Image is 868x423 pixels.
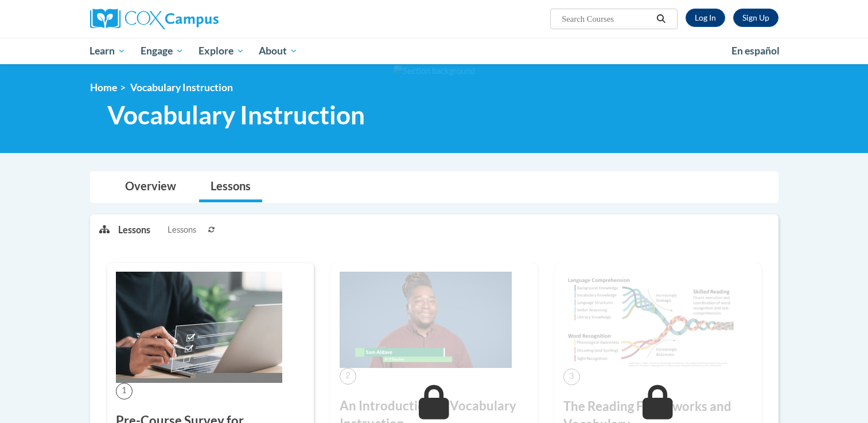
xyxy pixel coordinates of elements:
span: 2 [340,368,356,385]
a: Overview [114,172,188,202]
a: Log In [686,9,725,27]
img: Course Image [340,272,512,368]
a: Explore [191,38,252,64]
span: En español [731,45,780,57]
img: Course Image [116,272,282,383]
span: Engage [141,44,184,58]
a: Learn [83,38,134,64]
a: Register [733,9,779,27]
span: 3 [563,369,580,385]
div: Main menu [73,38,796,64]
span: Vocabulary Instruction [130,81,233,93]
p: Lessons [118,224,150,236]
a: Home [90,81,117,93]
span: Vocabulary Instruction [107,100,365,130]
a: Engage [133,38,191,64]
input: Search Courses [560,12,652,26]
a: En español [724,39,787,63]
span: Lessons [168,224,196,236]
img: Cox Campus [90,9,219,29]
img: Section background [394,65,475,77]
a: Cox Campus [90,9,308,29]
a: About [251,38,305,64]
button: Search [652,12,670,26]
span: Explore [198,44,244,58]
span: 1 [116,383,133,399]
span: About [259,44,298,58]
span: Learn [89,44,126,58]
img: Course Image [563,272,735,369]
a: Lessons [199,172,262,202]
